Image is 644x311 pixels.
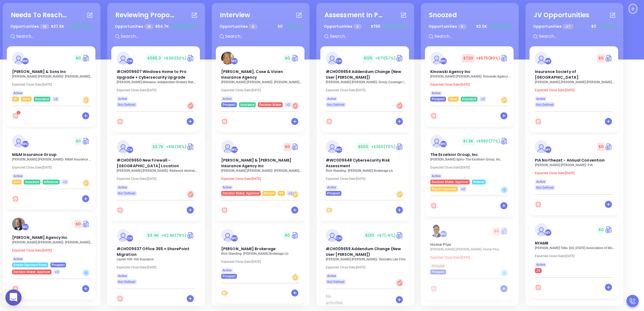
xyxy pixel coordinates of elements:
[536,262,545,268] span: Active
[11,10,70,20] div: Needs To Reschedule
[605,54,613,62] a: Quote
[291,231,299,239] img: Quote
[54,96,58,102] span: +2
[291,54,299,62] img: Quote
[118,184,127,190] span: Active
[529,46,618,107] a: profileMegan Youmans$0Circle dollarInsurance Society of [GEOGRAPHIC_DATA][PERSON_NAME] [PERSON_NA...
[529,46,619,135] div: profileMegan Youmans$0Circle dollarInsurance Society of [GEOGRAPHIC_DATA][PERSON_NAME] [PERSON_NA...
[529,135,618,190] a: profileMegan Youmans$0Circle dollarPIA Northeast - Annual Convention[PERSON_NAME] [PERSON_NAME]- ...
[117,140,130,153] img: #CH009650 New Firewall - Smithtown Location
[223,190,259,196] span: Decision Maker, Approver
[264,190,274,196] span: Bronze
[7,7,96,46] div: Needs To RescheduleOpportunities 18$27.5K+$15.5K(56%)
[74,220,82,228] span: $ 0
[353,24,362,29] span: 3
[432,96,445,102] span: Prospect
[223,96,231,102] span: Active
[117,52,130,65] img: #CH009607 Windows Home to Pro Upgrade + Cybersecurity Upgrade
[118,102,135,108] span: Not Defined
[396,143,404,151] img: Quote
[326,246,401,257] span: #CH009659 Addendum Change (New User Linda Lebovitz)
[12,152,57,157] span: M&M Insurance Group
[605,143,613,151] img: Quote
[111,7,201,46] div: Reviewing ProposalOpportunities 18$54.7K+$31.8K(58%)
[117,177,198,181] p: Expected Close Date: [DATE]
[166,144,187,149] span: +$1K (38%)
[545,146,552,153] div: Megan Youmans
[430,225,443,237] img: Home Plus
[144,24,154,29] span: 18
[396,102,404,110] div: Hot
[500,269,508,277] div: Cold
[291,143,299,151] img: Quote
[285,24,302,29] span: +$0 (0%)
[117,80,198,84] p: George Menasce - Independent Brokers Network, INC
[425,219,515,302] div: profileWalter Contreras$0Circle dollarHome Plus[PERSON_NAME] [PERSON_NAME]- Home PlusExpected Clo...
[12,83,93,86] p: Expected Close Date: [DATE]
[430,135,443,148] img: The Excelsior Group, Inc.
[432,173,441,179] span: Active
[535,52,548,65] img: Insurance Society of Philadelphia
[13,173,22,179] span: Active
[117,246,189,257] span: #CH009637 Office 365 + SharePoint Migration
[500,227,508,235] img: Quote
[432,90,441,96] span: Active
[117,158,179,169] span: #CH009650 New Firewall - Smithtown Location
[326,177,407,181] p: Expected Close Date: [DATE]
[187,54,195,62] img: Quote
[7,129,96,212] div: profileWalter Contreras$0Circle dollarM&M Insurance Group[PERSON_NAME] [PERSON_NAME]- M&M Insuran...
[82,269,90,277] div: Cold
[283,231,291,240] span: $ 0
[12,135,25,148] img: M&M Insurance Group
[67,24,93,29] span: +$15.5K (56%)
[221,88,302,92] p: Expected Close Date: [DATE]
[146,231,160,240] span: $ 3.4K
[500,137,508,145] a: Quote
[221,246,276,251] span: Chadwick Brokerage
[291,102,299,110] div: Hot
[357,143,370,151] span: $ 500
[216,46,304,107] a: profileWalter Contreras$0Circle dollar[PERSON_NAME], Case & Vivien Insurance Agency[PERSON_NAME] ...
[231,235,238,242] div: Walter Contreras
[13,256,22,262] span: Active
[432,179,468,185] span: Decision Maker, Approver
[597,143,605,151] span: $ 0
[12,75,93,78] p: Blake Tillman - Dan L Tillman & Sons Inc
[35,96,49,102] span: Insurance
[535,246,616,250] p: Edith Tella - New York Association of Mortgage Brokers (NYAMB)
[187,190,195,198] div: Hot
[117,88,198,92] p: Expected Close Date: [DATE]
[326,265,407,269] p: Expected Close Date: [DATE]
[473,179,484,185] span: Referral
[82,137,90,145] img: Quote
[225,33,306,40] input: Search...
[535,69,579,80] span: Insurance Society of Philadelphia
[7,212,96,302] div: profileWalter Contreras$0Circle dollar[PERSON_NAME] Agency Inc[PERSON_NAME] [PERSON_NAME]- [PERSO...
[288,190,292,196] span: +3
[82,54,90,62] img: Quote
[432,186,456,192] span: Report requested
[377,233,396,238] span: +$7 (-6%)
[111,46,200,107] a: profileCarla Humber$585.3+$361(62%)Circle dollar#CH009607 Windows Home to Pro Upgrade + Cybersecu...
[187,143,195,151] img: Quote
[221,80,302,84] p: Jim Bacino - Lowry-Dunham, Case & Vivien Insurance Agency
[425,46,515,129] div: profileWalter Contreras$720+$575(80%)Circle dollarKinowski Agency Inc[PERSON_NAME] [PERSON_NAME]-...
[597,226,605,234] span: $ 0
[118,190,135,196] span: Not Defined
[545,229,552,236] div: Megan Youmans
[425,46,514,102] a: profileWalter Contreras$720+$575(80%)Circle dollarKinowski Agency Inc[PERSON_NAME] [PERSON_NAME]-...
[286,102,290,108] span: +2
[430,83,511,86] p: Expected Close Date: [DATE]
[440,58,447,65] div: Walter Contreras
[231,58,238,65] div: Walter Contreras
[279,190,283,196] span: NY
[117,257,198,261] p: Lauren Hill - Hill Insurance
[111,223,200,284] a: profileCarla Humber$3.4K+$2.6K(78%)Circle dollar#CH009637 Office 365 + SharePoint MigrationLauren...
[535,240,549,246] span: NYAMB
[529,7,619,46] div: JV OpportunitiesOpportunities 47$0+$0(0%)
[171,24,198,29] span: +$31.8K (58%)
[118,96,127,102] span: Active
[327,190,340,196] span: Prospect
